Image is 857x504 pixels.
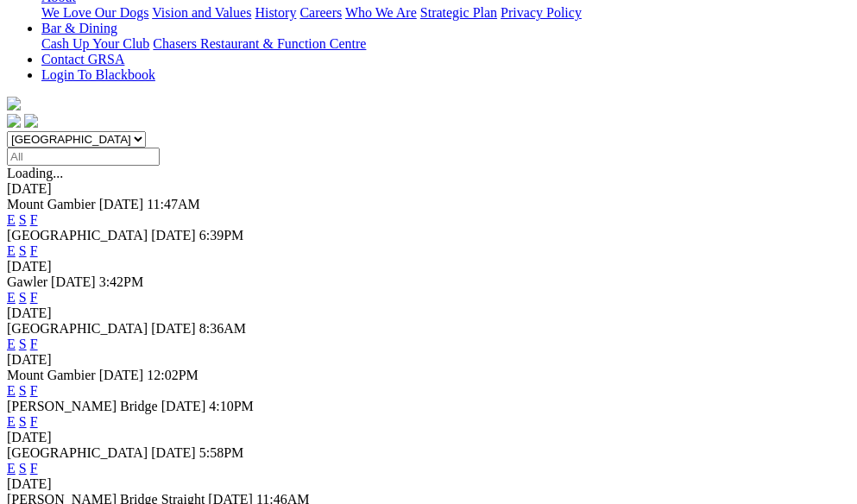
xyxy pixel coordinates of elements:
[199,321,246,336] span: 8:36AM
[7,476,850,492] div: [DATE]
[41,67,155,82] a: Login To Blackbook
[153,36,366,51] a: Chasers Restaurant & Function Centre
[19,461,27,476] a: S
[41,5,148,20] a: We Love Our Dogs
[7,243,16,258] a: E
[7,259,850,274] div: [DATE]
[7,321,148,336] span: [GEOGRAPHIC_DATA]
[151,228,196,243] span: [DATE]
[7,445,148,460] span: [GEOGRAPHIC_DATA]
[99,274,144,289] span: 3:42PM
[30,290,38,305] a: F
[7,97,21,110] img: logo-grsa-white.png
[501,5,582,20] a: Privacy Policy
[7,352,850,368] div: [DATE]
[7,414,16,429] a: E
[19,337,27,351] a: S
[147,197,200,211] span: 11:47AM
[147,368,198,382] span: 12:02PM
[7,166,63,180] span: Loading...
[7,148,160,166] input: Select date
[7,290,16,305] a: E
[24,114,38,128] img: twitter.svg
[209,399,254,413] span: 4:10PM
[151,321,196,336] span: [DATE]
[41,5,850,21] div: About
[30,414,38,429] a: F
[7,274,47,289] span: Gawler
[19,212,27,227] a: S
[7,197,96,211] span: Mount Gambier
[345,5,417,20] a: Who We Are
[19,383,27,398] a: S
[19,243,27,258] a: S
[19,290,27,305] a: S
[299,5,342,20] a: Careers
[30,212,38,227] a: F
[51,274,96,289] span: [DATE]
[7,181,850,197] div: [DATE]
[41,36,149,51] a: Cash Up Your Club
[7,114,21,128] img: facebook.svg
[7,368,96,382] span: Mount Gambier
[99,197,144,211] span: [DATE]
[7,399,158,413] span: [PERSON_NAME] Bridge
[151,445,196,460] span: [DATE]
[30,337,38,351] a: F
[30,461,38,476] a: F
[99,368,144,382] span: [DATE]
[255,5,296,20] a: History
[41,21,117,35] a: Bar & Dining
[7,337,16,351] a: E
[420,5,497,20] a: Strategic Plan
[7,383,16,398] a: E
[152,5,251,20] a: Vision and Values
[199,445,244,460] span: 5:58PM
[161,399,206,413] span: [DATE]
[41,52,124,66] a: Contact GRSA
[30,243,38,258] a: F
[7,461,16,476] a: E
[7,430,850,445] div: [DATE]
[7,306,850,321] div: [DATE]
[199,228,244,243] span: 6:39PM
[7,228,148,243] span: [GEOGRAPHIC_DATA]
[30,383,38,398] a: F
[41,36,850,52] div: Bar & Dining
[7,212,16,227] a: E
[19,414,27,429] a: S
